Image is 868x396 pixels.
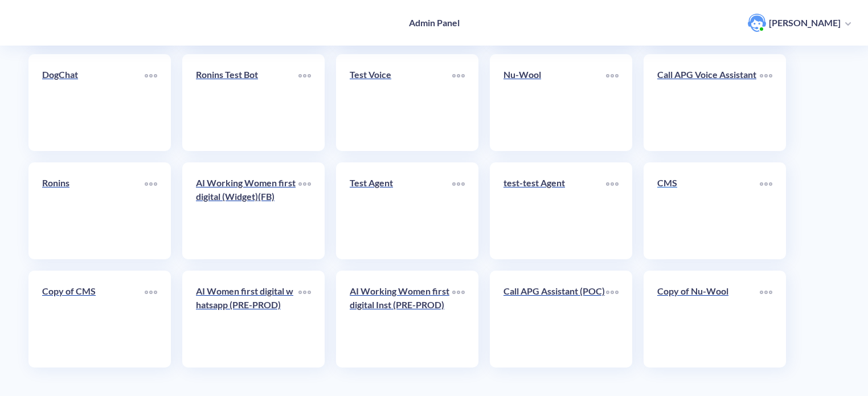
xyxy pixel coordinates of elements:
[196,284,298,312] p: AI Women first digital whatsapp (PRE-PROD)
[196,68,298,81] p: Ronins Test Bot
[350,68,452,81] p: Test Voice
[503,284,606,354] a: Call APG Assistant (POC)
[196,68,298,137] a: Ronins Test Bot
[657,68,760,81] p: Call APG Voice Assistant
[350,284,452,354] a: AI Working Women first digital Inst (PRE-PROD)
[350,176,452,246] a: Test Agent
[769,17,841,29] p: [PERSON_NAME]
[503,68,606,81] p: Nu-Wool
[657,68,760,137] a: Call APG Voice Assistant
[42,68,145,137] a: DogChat
[657,176,760,246] a: CMS
[42,284,145,298] p: Copy of CMS
[42,176,145,190] p: Ronins
[350,176,452,190] p: Test Agent
[196,176,298,246] a: AI Working Women first digital (Widget)(FB)
[196,176,298,203] p: AI Working Women first digital (Widget)(FB)
[748,14,766,32] img: user photo
[657,284,760,354] a: Copy of Nu-Wool
[503,284,606,298] p: Call APG Assistant (POC)
[42,284,145,354] a: Copy of CMS
[503,176,606,246] a: test-test Agent
[657,284,760,298] p: Copy of Nu-Wool
[350,68,452,137] a: Test Voice
[196,284,298,354] a: AI Women first digital whatsapp (PRE-PROD)
[742,13,857,33] button: user photo[PERSON_NAME]
[503,176,606,190] p: test-test Agent
[350,284,452,312] p: AI Working Women first digital Inst (PRE-PROD)
[503,68,606,137] a: Nu-Wool
[657,176,760,190] p: CMS
[42,176,145,246] a: Ronins
[42,68,145,81] p: DogChat
[409,17,460,28] h4: Admin Panel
